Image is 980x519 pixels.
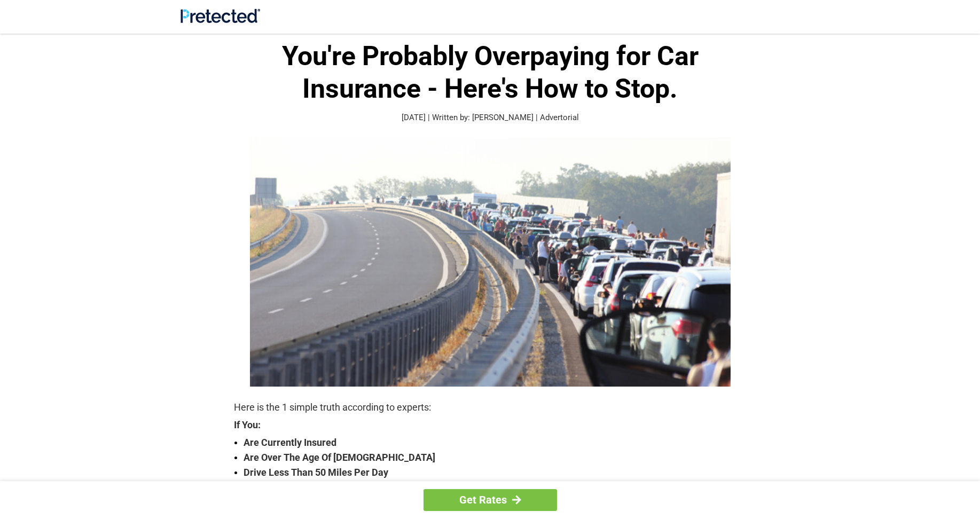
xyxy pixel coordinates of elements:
strong: Are Over The Age Of [DEMOGRAPHIC_DATA] [244,450,747,465]
p: Here is the 1 simple truth according to experts: [234,400,747,415]
strong: Are Currently Insured [244,435,747,450]
a: Get Rates [424,489,557,511]
strong: Live In A Qualified Zip Code [244,480,747,495]
strong: Drive Less Than 50 Miles Per Day [244,465,747,480]
a: Site Logo [181,15,260,25]
img: Site Logo [181,9,260,23]
p: [DATE] | Written by: [PERSON_NAME] | Advertorial [234,112,747,124]
strong: If You: [234,420,747,430]
h1: You're Probably Overpaying for Car Insurance - Here's How to Stop. [234,40,747,105]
